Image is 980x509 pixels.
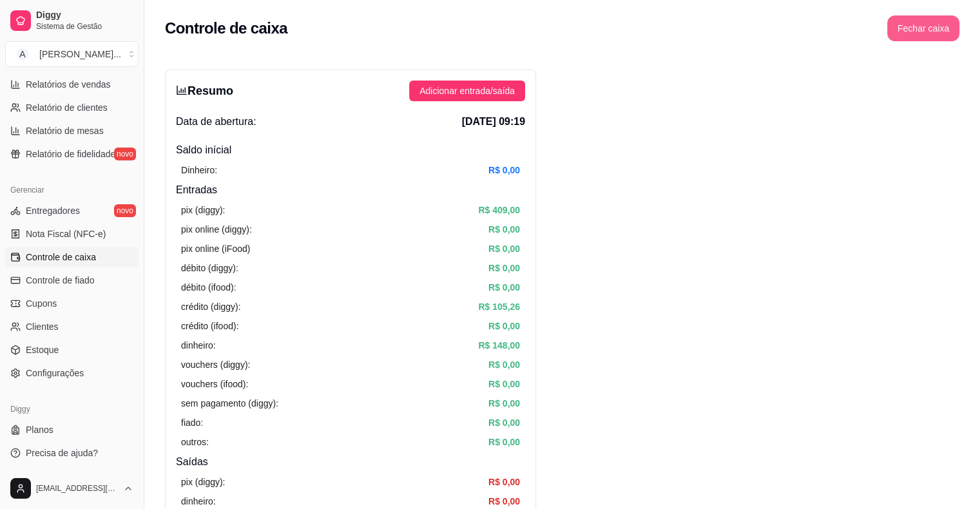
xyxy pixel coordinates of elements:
[887,15,959,41] button: Fechar caixa
[26,367,84,379] span: Configurações
[462,114,525,130] span: [DATE] 09:19
[488,377,520,391] article: R$ 0,00
[26,274,95,287] span: Controle de fiado
[36,10,133,21] span: Diggy
[176,82,233,100] h3: Resumo
[181,203,225,217] article: pix (diggy):
[176,182,525,198] h4: Entradas
[488,396,520,410] article: R$ 0,00
[488,261,520,275] article: R$ 0,00
[488,416,520,430] article: R$ 0,00
[26,423,53,436] span: Planos
[181,300,241,314] article: crédito (diggy):
[26,251,96,264] span: Controle de caixa
[409,81,525,101] button: Adicionar entrada/saída
[5,5,139,36] a: DiggySistema de Gestão
[26,447,98,459] span: Precisa de ajuda?
[5,180,139,200] div: Gerenciar
[181,416,203,430] article: fiado:
[5,293,139,314] a: Cupons
[16,48,29,61] span: A
[488,494,520,508] article: R$ 0,00
[419,84,515,98] span: Adicionar entrada/saída
[181,435,209,449] article: outros:
[26,297,57,310] span: Cupons
[5,74,139,95] a: Relatórios de vendas
[26,227,106,240] span: Nota Fiscal (NFC-e)
[181,222,252,236] article: pix online (diggy):
[5,270,139,291] a: Controle de fiado
[165,18,287,39] h2: Controle de caixa
[488,222,520,236] article: R$ 0,00
[478,300,520,314] article: R$ 105,26
[478,338,520,352] article: R$ 148,00
[181,242,250,256] article: pix online (iFood)
[39,48,121,61] div: [PERSON_NAME] ...
[181,377,248,391] article: vouchers (ifood):
[5,41,139,67] button: Select a team
[5,144,139,164] a: Relatório de fidelidadenovo
[5,316,139,337] a: Clientes
[181,280,236,294] article: débito (ifood):
[5,97,139,118] a: Relatório de clientes
[5,200,139,221] a: Entregadoresnovo
[5,419,139,440] a: Planos
[26,320,59,333] span: Clientes
[5,399,139,419] div: Diggy
[5,443,139,463] a: Precisa de ajuda?
[488,163,520,177] article: R$ 0,00
[36,483,118,494] span: [EMAIL_ADDRESS][DOMAIN_NAME]
[181,261,238,275] article: débito (diggy):
[26,101,108,114] span: Relatório de clientes
[5,120,139,141] a: Relatório de mesas
[26,343,59,356] span: Estoque
[488,280,520,294] article: R$ 0,00
[181,163,217,177] article: Dinheiro:
[5,363,139,383] a: Configurações
[488,358,520,372] article: R$ 0,00
[488,475,520,489] article: R$ 0,00
[5,224,139,244] a: Nota Fiscal (NFC-e)
[488,435,520,449] article: R$ 0,00
[176,142,525,158] h4: Saldo inícial
[26,204,80,217] span: Entregadores
[5,473,139,504] button: [EMAIL_ADDRESS][DOMAIN_NAME]
[488,242,520,256] article: R$ 0,00
[26,124,104,137] span: Relatório de mesas
[181,475,225,489] article: pix (diggy):
[5,340,139,360] a: Estoque
[478,203,520,217] article: R$ 409,00
[181,338,216,352] article: dinheiro:
[181,358,250,372] article: vouchers (diggy):
[488,319,520,333] article: R$ 0,00
[181,396,278,410] article: sem pagamento (diggy):
[5,247,139,267] a: Controle de caixa
[36,21,133,32] span: Sistema de Gestão
[181,319,238,333] article: crédito (ifood):
[26,148,115,160] span: Relatório de fidelidade
[26,78,111,91] span: Relatórios de vendas
[176,84,187,96] span: bar-chart
[176,454,525,470] h4: Saídas
[181,494,216,508] article: dinheiro:
[176,114,256,130] span: Data de abertura:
